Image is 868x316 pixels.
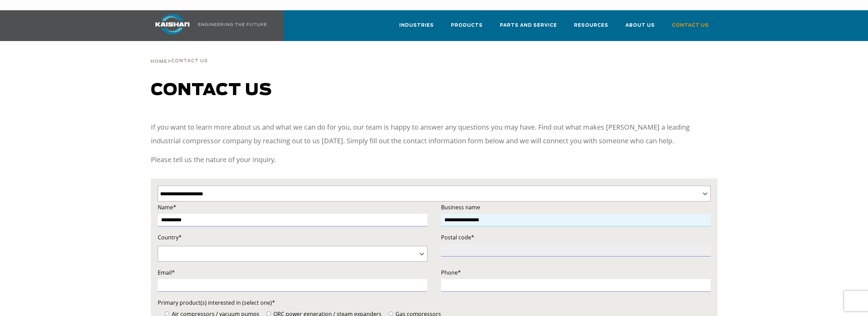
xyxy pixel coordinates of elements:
[574,16,608,40] a: Resources
[574,22,608,29] span: Resources
[389,312,393,316] input: Gas compressors
[151,58,167,64] a: Home
[441,202,711,212] label: Business name
[171,59,208,63] span: Contact Us
[625,22,655,29] span: About Us
[399,16,434,40] a: Industries
[672,16,709,40] a: Contact Us
[151,82,272,98] span: Contact us
[158,233,427,242] label: Country*
[500,16,557,40] a: Parts and Service
[625,16,655,40] a: About Us
[147,14,198,35] img: kaishan logo
[165,312,169,316] input: Air compressors / vacuum pumps
[151,41,208,67] div: >
[451,16,483,40] a: Products
[151,60,167,64] span: Home
[158,202,427,212] label: Name*
[500,22,557,29] span: Parts and Service
[198,23,267,26] img: Engineering the future
[151,120,717,148] p: If you want to learn more about us and what we can do for you, our team is happy to answer any qu...
[441,233,711,242] label: Postal code*
[441,268,711,277] label: Phone*
[672,22,709,29] span: Contact Us
[147,10,268,41] a: Kaishan USA
[267,312,271,316] input: ORC power generation / steam expanders
[451,22,483,29] span: Products
[151,153,717,167] p: Please tell us the nature of your inquiry.
[399,22,434,29] span: Industries
[158,268,427,277] label: Email*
